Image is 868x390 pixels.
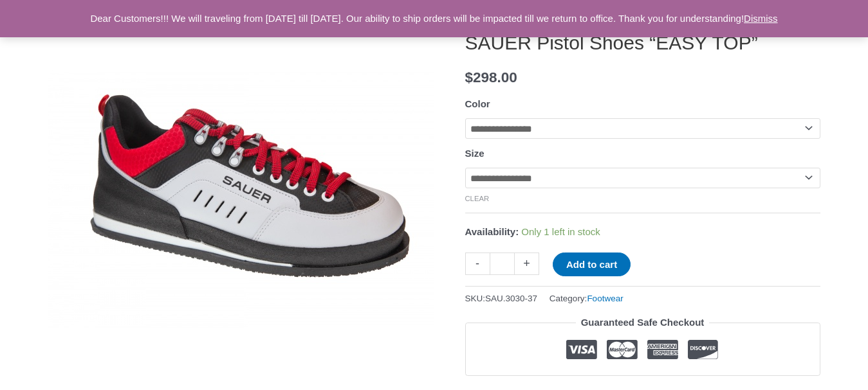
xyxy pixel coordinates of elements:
[465,226,519,237] span: Availability:
[465,31,820,55] h1: SAUER Pistol Shoes “EASY TOP”
[465,98,490,109] label: Color
[549,290,623,306] span: Category:
[465,69,474,85] span: $
[744,13,778,24] a: Dismiss
[515,253,539,275] a: +
[465,148,485,159] label: Size
[465,253,490,275] a: -
[465,290,538,306] span: SKU:
[465,195,490,202] a: Clear options
[485,294,537,303] span: SAU.3030-37
[576,314,710,332] legend: Guaranteed Safe Checkout
[587,294,623,303] a: Footwear
[465,69,517,85] bdi: 298.00
[521,226,600,237] span: Only 1 left in stock
[490,253,515,275] input: Product quantity
[553,253,631,276] button: Add to cart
